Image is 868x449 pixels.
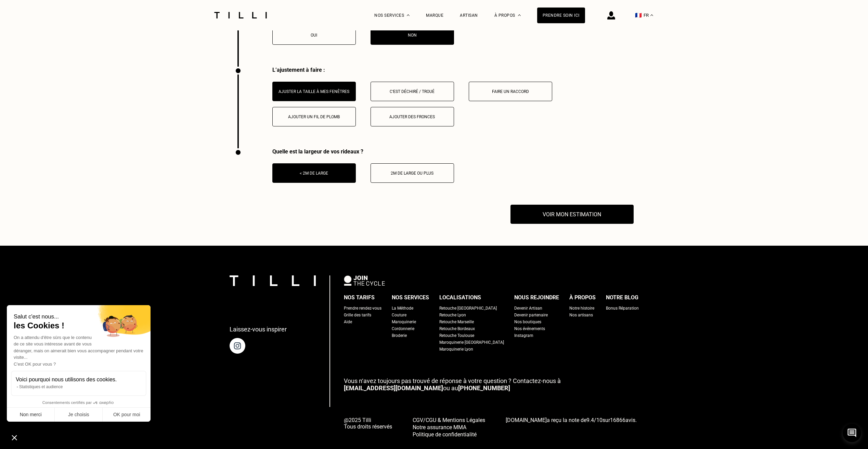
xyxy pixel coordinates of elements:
[344,377,561,384] span: Vous n‘avez toujours pas trouvé de réponse à votre question ? Contactez-nous à
[371,25,454,45] button: Non
[413,431,485,438] a: Politique de confidentialité
[392,318,416,325] a: Maroquinerie
[413,423,485,431] a: Notre assurance MMA
[439,312,466,318] a: Retouche Lyon
[407,14,410,16] img: Menu déroulant
[514,312,548,318] a: Devenir partenaire
[586,417,603,423] span: /
[518,14,521,16] img: Menu déroulant à propos
[371,107,454,126] button: Ajouter des fronces
[472,89,548,94] div: Faire un raccord
[371,163,454,183] button: 2m de large ou plus
[272,107,356,126] button: Ajouter un fil de plomb
[650,14,653,16] img: menu déroulant
[596,417,603,423] span: 10
[272,148,454,155] div: Quelle est la largeur de vos rideaux ?
[374,114,450,119] div: Ajouter des fronces
[212,12,269,18] a: Logo du service de couturière Tilli
[610,417,625,423] span: 16866
[510,205,634,224] button: Voir mon estimation
[392,312,406,318] a: Couture
[276,89,352,94] div: Ajuster la taille à mes fenêtres
[374,89,450,94] div: C‘est déchiré / troué
[569,312,593,318] div: Nos artisans
[276,114,352,119] div: Ajouter un fil de plomb
[272,163,356,183] button: < 2m de large
[426,13,443,18] a: Marque
[374,33,450,38] div: Non
[230,338,245,354] img: page instagram de Tilli une retoucherie à domicile
[586,417,594,423] span: 9.4
[344,312,371,318] a: Grille des tarifs
[514,292,559,303] div: Nous rejoindre
[230,326,287,333] p: Laissez-vous inspirer
[514,318,541,325] a: Nos boutiques
[607,11,615,19] img: icône connexion
[569,305,594,312] a: Notre histoire
[272,25,356,45] button: Oui
[606,292,638,303] div: Notre blog
[439,339,504,346] a: Maroquinerie [GEOGRAPHIC_DATA]
[413,416,485,423] a: CGV/CGU & Mentions Légales
[344,292,375,303] div: Nos tarifs
[392,305,413,312] a: La Méthode
[392,325,414,332] a: Cordonnerie
[506,417,637,423] span: a reçu la note de sur avis.
[413,424,466,431] span: Notre assurance MMA
[460,13,478,18] a: Artisan
[276,33,352,38] div: Oui
[514,305,542,312] a: Devenir Artisan
[276,171,352,176] div: < 2m de large
[506,417,547,423] span: [DOMAIN_NAME]
[344,423,392,430] span: Tous droits réservés
[439,346,473,353] a: Maroquinerie Lyon
[537,8,585,23] a: Prendre soin ici
[344,305,381,312] a: Prendre rendez-vous
[439,332,474,339] a: Retouche Toulouse
[606,305,639,312] a: Bonus Réparation
[392,332,407,339] a: Broderie
[272,67,634,73] div: L’ajustement à faire :
[413,431,477,438] span: Politique de confidentialité
[514,325,545,332] div: Nos événements
[569,292,596,303] div: À propos
[371,82,454,101] button: C‘est déchiré / troué
[413,417,485,423] span: CGV/CGU & Mentions Légales
[439,318,474,325] a: Retouche Marseille
[344,384,443,392] a: [EMAIL_ADDRESS][DOMAIN_NAME]
[439,325,475,332] a: Retouche Bordeaux
[635,12,642,18] span: 🇫🇷
[469,82,552,101] button: Faire un raccord
[344,377,639,392] p: ou au
[458,384,510,392] a: [PHONE_NUMBER]
[344,318,352,325] a: Aide
[344,417,392,423] span: @2025 Tilli
[439,305,497,312] a: Retouche [GEOGRAPHIC_DATA]
[514,332,533,339] a: Instagram
[374,171,450,176] div: 2m de large ou plus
